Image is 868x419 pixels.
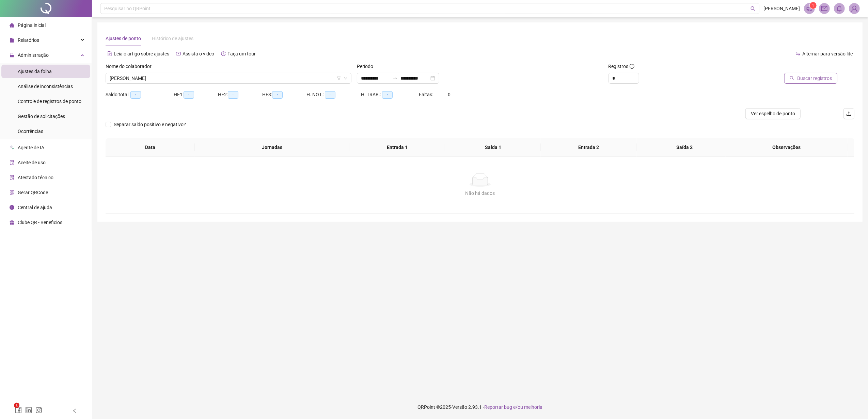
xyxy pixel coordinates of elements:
[18,37,39,43] span: Relatórios
[18,190,48,195] span: Gerar QRCode
[637,138,732,157] th: Saída 2
[726,138,848,157] th: Observações
[325,91,335,99] span: --:--
[18,114,65,119] span: Gestão de solicitações
[484,404,542,410] span: Reportar bug e/ou melhoria
[731,144,842,151] span: Observações
[745,108,801,119] button: Ver espelho de ponto
[174,91,218,99] div: HE 1:
[796,51,801,56] span: swap
[797,74,832,82] span: Buscar registros
[110,73,347,83] span: RAFITON ALVES SANTOS
[812,3,815,8] span: 1
[18,220,62,225] span: Clube QR - Beneficios
[183,51,214,56] span: Assista o vídeo
[10,38,14,43] span: file
[72,408,77,413] span: left
[35,407,42,414] span: instagram
[10,190,14,195] span: qrcode
[114,189,846,197] div: Não há dados
[790,76,794,81] span: search
[10,53,14,57] span: lock
[18,160,46,165] span: Aceite de uso
[18,69,52,74] span: Ajustes da folha
[784,73,837,84] button: Buscar registros
[10,220,14,225] span: gift
[763,5,800,12] span: [PERSON_NAME]
[10,205,14,210] span: info-circle
[106,138,195,157] th: Data
[806,5,812,12] span: notification
[262,91,306,99] div: HE 3:
[18,84,73,89] span: Análise de inconsistências
[821,5,827,12] span: mail
[15,407,22,414] span: facebook
[18,22,46,28] span: Página inicial
[445,138,541,157] th: Saída 1
[306,91,361,99] div: H. NOT.:
[836,5,842,12] span: bell
[751,110,795,117] span: Ver espelho de ponto
[106,36,141,41] span: Ajustes de ponto
[810,2,817,9] sup: 1
[272,91,283,99] span: --:--
[392,76,398,81] span: swap-right
[14,403,19,408] span: 1
[18,175,53,180] span: Atestado técnico
[152,36,193,41] span: Histórico de ajustes
[448,92,451,97] span: 0
[10,175,14,180] span: solution
[849,3,859,14] img: 85973
[221,51,226,56] span: history
[195,138,349,157] th: Jornadas
[349,138,445,157] th: Entrada 1
[419,92,434,97] span: Faltas:
[107,51,112,56] span: file-text
[130,91,141,99] span: --:--
[802,51,853,56] span: Alternar para versão lite
[630,64,634,69] span: info-circle
[176,51,181,56] span: youtube
[392,76,398,81] span: to
[357,63,378,70] label: Período
[106,91,174,99] div: Saldo total:
[228,91,238,99] span: --:--
[92,395,868,419] footer: QRPoint © 2025 - 2.93.1 -
[227,51,256,56] span: Faça um tour
[541,138,636,157] th: Entrada 2
[18,145,44,150] span: Agente de IA
[111,121,189,128] span: Separar saldo positivo e negativo?
[18,52,49,58] span: Administração
[361,91,419,99] div: H. TRAB.:
[106,63,156,70] label: Nome do colaborador
[452,404,467,410] span: Versão
[18,205,52,210] span: Central de ajuda
[25,407,32,414] span: linkedin
[218,91,262,99] div: HE 2:
[751,6,756,11] span: search
[382,91,393,99] span: --:--
[184,91,194,99] span: --:--
[18,99,81,104] span: Controle de registros de ponto
[609,63,634,70] span: Registros
[10,160,14,165] span: audit
[18,129,43,134] span: Ocorrências
[337,76,341,80] span: filter
[10,23,14,28] span: home
[344,76,348,80] span: down
[846,111,852,116] span: upload
[114,51,169,56] span: Leia o artigo sobre ajustes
